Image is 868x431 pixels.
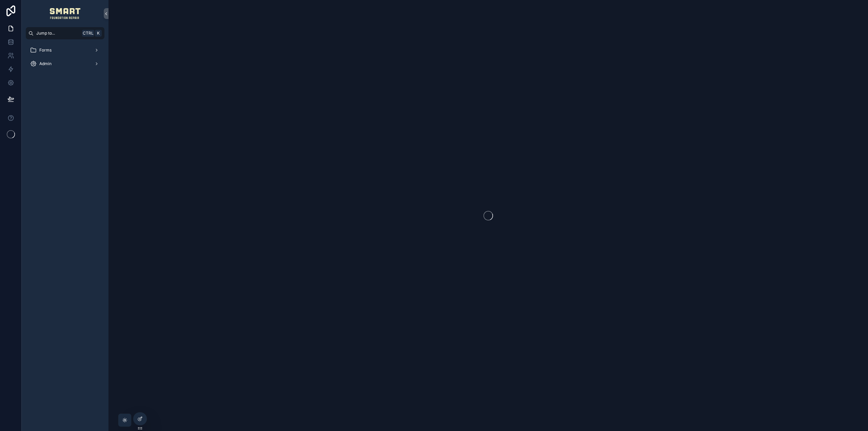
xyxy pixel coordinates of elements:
span: Forms [39,47,52,53]
button: Jump to...CtrlK [26,27,104,39]
span: Admin [39,61,52,66]
a: Forms [26,44,104,56]
a: Admin [26,58,104,70]
span: Jump to... [36,31,79,36]
div: scrollable content [22,39,108,79]
img: App logo [50,8,81,19]
span: K [96,31,101,36]
span: Ctrl [82,30,94,37]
